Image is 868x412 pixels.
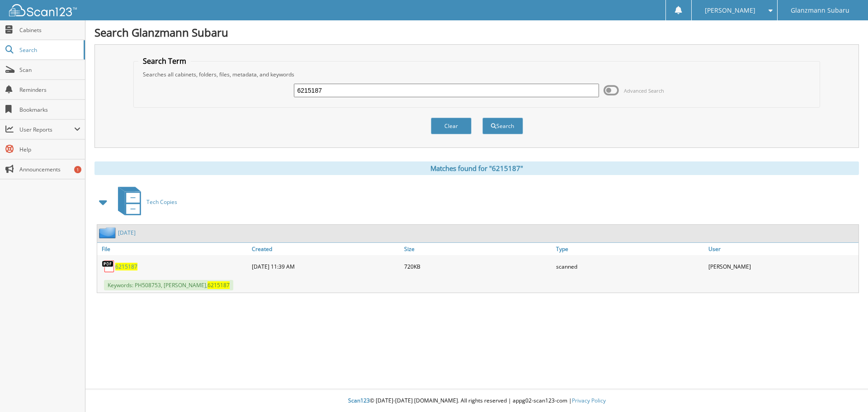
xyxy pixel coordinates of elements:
[624,87,664,94] span: Advanced Search
[19,26,80,34] span: Cabinets
[431,118,472,134] button: Clear
[138,71,816,78] div: Searches all cabinets, folders, files, metadata, and keywords
[113,184,177,220] a: Tech Copies
[99,227,118,238] img: folder2.png
[9,4,77,16] img: scan123-logo-white.svg
[250,243,402,255] a: Created
[482,118,523,134] button: Search
[146,198,177,206] span: Tech Copies
[94,25,859,40] h1: Search Glanzmann Subaru
[19,86,80,94] span: Reminders
[19,126,74,133] span: User Reports
[74,166,81,173] div: 1
[402,257,554,275] div: 720KB
[706,243,859,255] a: User
[138,56,191,66] legend: Search Term
[104,280,233,290] span: Keywords: PH508753, [PERSON_NAME],
[572,397,606,404] a: Privacy Policy
[705,8,755,13] span: [PERSON_NAME]
[102,260,115,273] img: PDF.png
[19,166,80,173] span: Announcements
[554,243,706,255] a: Type
[19,106,80,114] span: Bookmarks
[402,243,554,255] a: Size
[118,229,136,237] a: [DATE]
[554,257,706,275] div: scanned
[97,243,250,255] a: File
[208,281,230,289] span: 6215187
[791,8,849,13] span: Glanzmann Subaru
[19,46,79,54] span: Search
[250,257,402,275] div: [DATE] 11:39 AM
[19,146,80,153] span: Help
[85,390,868,412] div: © [DATE]-[DATE] [DOMAIN_NAME]. All rights reserved | appg02-scan123-com |
[348,397,370,404] span: Scan123
[94,161,859,175] div: Matches found for "6215187"
[115,263,137,270] a: 6215187
[706,257,859,275] div: [PERSON_NAME]
[19,66,80,74] span: Scan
